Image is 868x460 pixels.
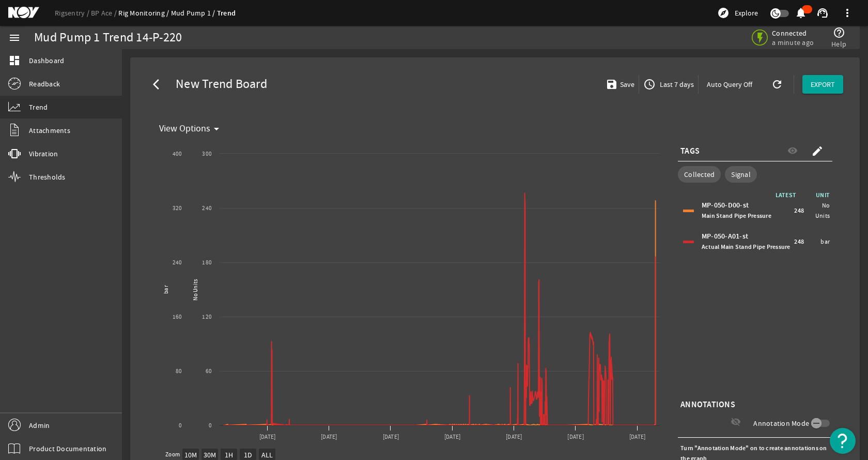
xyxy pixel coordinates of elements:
[118,8,171,18] a: Rig Monitoring
[8,147,21,160] mat-icon: vibration
[176,367,182,375] text: 80
[811,79,835,90] span: EXPORT
[202,150,212,158] text: 300
[831,39,846,49] span: Help
[771,78,779,91] mat-icon: refresh
[753,418,811,428] label: Annotation Mode
[210,123,223,135] mat-icon: arrow_drop_down
[794,205,804,216] span: 248
[772,38,816,47] span: a minute ago
[244,450,253,459] text: 1D
[816,7,829,19] mat-icon: support_agent
[643,78,656,91] mat-icon: access_time
[202,204,212,212] text: 240
[717,7,730,19] mat-icon: explore
[173,150,182,158] text: 400
[29,102,48,112] span: Trend
[735,8,758,18] span: Explore
[29,420,50,431] span: Admin
[684,169,715,180] span: Collected
[383,433,399,441] text: [DATE]
[162,285,170,294] text: bar
[629,433,646,441] text: [DATE]
[173,204,182,212] text: 320
[172,79,267,90] span: New Trend Board
[192,279,199,301] text: No Units
[153,78,165,91] mat-icon: arrow_back_ios
[618,79,634,90] span: Save
[702,200,792,221] div: MP-050-D00-st
[506,433,522,441] text: [DATE]
[795,7,807,19] mat-icon: notifications
[776,191,802,199] span: LATEST
[29,172,66,182] span: Thresholds
[639,75,698,94] button: Last 7 days
[204,450,216,459] text: 30M
[209,422,212,429] text: 0
[217,8,236,18] a: Trend
[202,259,212,266] text: 180
[713,5,762,21] button: Explore
[801,190,832,200] span: UNIT
[29,149,58,159] span: Vibration
[55,8,91,18] a: Rigsentry
[34,33,182,43] div: Mud Pump 1 Trend 14-P-220
[702,231,792,252] div: MP-050-A01-st
[812,200,830,221] span: No Units
[658,79,694,90] span: Last 7 days
[29,79,60,89] span: Readback
[820,236,830,247] span: bar
[173,259,182,266] text: 240
[811,145,824,157] mat-icon: create
[567,433,584,441] text: [DATE]
[835,1,860,25] button: more_vert
[29,125,70,136] span: Attachments
[155,120,229,138] button: View Options
[680,146,700,156] span: TAGS
[29,55,64,66] span: Dashboard
[802,75,843,94] button: EXPORT
[8,32,21,44] mat-icon: menu
[171,8,217,18] a: Mud Pump 1
[179,422,182,429] text: 0
[91,8,118,18] a: BP Ace
[159,124,210,134] span: View Options
[8,54,21,67] mat-icon: dashboard
[29,443,106,454] span: Product Documentation
[707,79,752,90] span: Auto Query Off
[165,451,180,458] text: Zoom
[184,450,197,459] text: 10M
[202,313,212,321] text: 120
[206,367,212,375] text: 60
[731,169,751,180] span: Signal
[702,212,771,220] span: Main Stand Pipe Pressure
[699,75,761,94] button: Auto Query Off
[601,75,639,94] button: Save
[225,450,234,459] text: 1H
[830,428,856,454] button: Open Resource Center
[606,78,614,91] mat-icon: save
[772,28,816,38] span: Connected
[833,26,845,39] mat-icon: help_outline
[444,433,461,441] text: [DATE]
[155,138,665,449] svg: Chart title
[173,313,182,321] text: 160
[702,243,791,251] span: Actual Main Stand Pipe Pressure
[680,399,735,410] span: ANNOTATIONS
[321,433,337,441] text: [DATE]
[259,433,276,441] text: [DATE]
[794,236,804,247] span: 248
[261,450,273,459] text: ALL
